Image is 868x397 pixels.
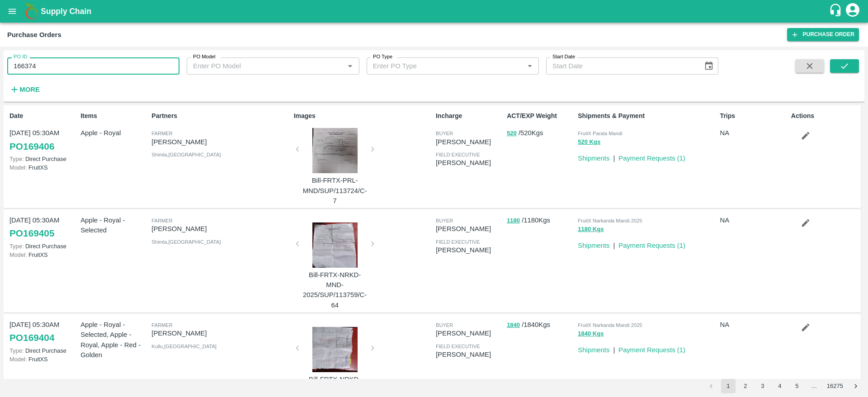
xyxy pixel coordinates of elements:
span: Shimla , [GEOGRAPHIC_DATA] [151,239,221,245]
span: Type: [9,156,24,162]
button: 1180 [507,216,520,226]
img: logo [23,2,41,20]
p: [PERSON_NAME] [151,328,290,338]
p: [PERSON_NAME] [436,350,503,359]
span: field executive [436,152,480,157]
p: Incharge [436,111,503,121]
a: Payment Requests (1) [618,346,685,354]
a: Supply Chain [41,5,829,18]
span: FruitX Parala Mandi [578,131,622,136]
input: Enter PO ID [7,57,179,75]
button: Go to page 3 [755,379,770,393]
a: PO169405 [9,225,54,241]
button: Choose date [700,57,717,75]
a: Shipments [578,242,609,249]
p: FruitXS [9,355,77,364]
span: Farmer [151,131,172,136]
div: account of current user [844,2,861,21]
p: [DATE] 05:30AM [9,215,77,225]
button: Go to page 4 [773,379,787,393]
span: Farmer [151,322,172,328]
button: 1840 Kgs [578,329,604,339]
b: Supply Chain [41,7,91,16]
div: Purchase Orders [7,29,61,41]
button: page 1 [721,379,736,393]
p: NA [720,320,788,330]
a: Purchase Order [787,28,859,41]
p: Date [9,111,77,121]
p: [DATE] 05:30AM [9,320,77,330]
p: FruitXS [9,250,77,259]
input: Start Date [546,57,697,75]
a: Shipments [578,155,609,162]
span: Kullu , [GEOGRAPHIC_DATA] [151,344,217,349]
p: Shipments & Payment [578,111,716,121]
p: [DATE] 05:30AM [9,128,77,138]
button: More [7,82,42,97]
p: Direct Purchase [9,346,77,355]
button: Go to page 2 [738,379,753,393]
span: FruitX Narkanda Mandi 2025 [578,218,642,223]
span: Type: [9,347,24,354]
button: Go to page 5 [790,379,804,393]
p: / 1180 Kgs [507,215,574,226]
p: Partners [151,111,290,121]
span: Type: [9,243,24,250]
label: PO ID [14,53,27,61]
p: Trips [720,111,788,121]
button: 1840 [507,320,520,331]
span: Farmer [151,218,172,223]
p: [PERSON_NAME] [436,245,503,255]
p: [PERSON_NAME] [151,224,290,234]
span: field executive [436,239,480,245]
nav: pagination navigation [703,379,864,393]
button: 520 [507,128,517,139]
label: PO Model [193,53,216,61]
p: Apple - Royal - Selected [80,215,148,236]
button: 1180 Kgs [578,224,604,235]
button: Open [344,60,356,72]
input: Enter PO Model [189,60,330,72]
p: Direct Purchase [9,242,77,250]
p: [PERSON_NAME] [436,224,503,234]
button: Go to next page [849,379,863,393]
div: | [609,150,615,163]
p: NA [720,215,788,225]
div: … [807,382,821,391]
p: Bill-FRTX-PRL-MND/SUP/113724/C-7 [301,175,369,206]
p: [PERSON_NAME] [436,158,503,168]
span: field executive [436,344,480,349]
p: Bill-FRTX-NRKD-MND-2025/SUP/113759/C-64 [301,270,369,310]
button: open drawer [2,1,23,22]
a: Payment Requests (1) [618,242,685,249]
p: / 520 Kgs [507,128,574,138]
span: FruitX Narkanda Mandi 2025 [578,322,642,328]
span: Shimla , [GEOGRAPHIC_DATA] [151,152,221,157]
p: Apple - Royal - Selected, Apple - Royal, Apple - Red - Golden [80,320,148,360]
div: customer-support [829,3,844,19]
p: ACT/EXP Weight [507,111,574,121]
p: NA [720,128,788,138]
span: buyer [436,131,453,136]
p: FruitXS [9,163,77,172]
span: Model: [9,164,27,171]
p: Images [294,111,432,121]
p: [PERSON_NAME] [151,137,290,147]
strong: More [19,86,40,93]
div: | [609,341,615,355]
a: PO169404 [9,330,54,346]
span: buyer [436,218,453,223]
p: Actions [791,111,859,121]
p: Direct Purchase [9,155,77,163]
div: | [609,237,615,250]
a: Payment Requests (1) [618,155,685,162]
p: Apple - Royal [80,128,148,138]
p: / 1840 Kgs [507,320,574,330]
input: Enter PO Type [369,60,509,72]
span: Model: [9,251,27,258]
span: Model: [9,356,27,363]
p: [PERSON_NAME] [436,137,503,147]
span: buyer [436,322,453,328]
p: Items [80,111,148,121]
p: [PERSON_NAME] [436,328,503,338]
